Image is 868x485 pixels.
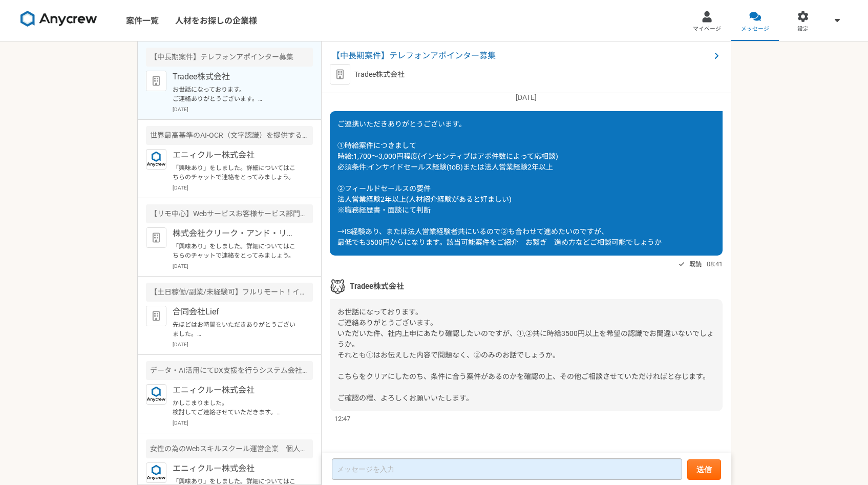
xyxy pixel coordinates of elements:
[350,281,404,292] span: Tradee株式会社
[330,92,723,103] p: [DATE]
[173,398,299,417] p: かしこまりました。 検討してご連絡させていただきます。 よろしくお願いいたします。
[173,341,313,348] p: [DATE]
[146,306,166,326] img: default_org_logo-42cde973f59100197ec2c8e796e4974ac8490bb5b08a0eb061ff975e4574aa76.png
[146,361,313,380] div: データ・AI活用にてDX支援を行うシステム会社でのインサイドセールスを募集
[173,85,299,103] p: お世話になっております。 ご連絡ありがとうございます。 いただいた件、社内上申にあたり確認したいのですが、①,②共に時給3500円以上を希望の認識でお間違いないでしょうか。 それとも①はお伝えし...
[173,384,299,396] p: エニィクルー株式会社
[173,227,299,240] p: 株式会社クリーク・アンド・リバー社
[173,242,299,260] p: 「興味あり」をしました。詳細についてはこちらのチャットで連絡をとってみましょう。
[337,120,662,246] span: ご連携いただきありがとうございます。 ①時給案件につきまして 時給:1,700〜3,000円程度(インセンティブはアポ件数によって応相談) 必須条件:インサイドセールス経験(toB)または法人営...
[330,279,345,294] img: %E3%82%B9%E3%82%AF%E3%83%AA%E3%83%BC%E3%83%B3%E3%82%B7%E3%83%A7%E3%83%83%E3%83%88_2025-02-06_21.3...
[146,149,166,170] img: logo_text_blue_01.png
[687,459,721,480] button: 送信
[797,25,809,33] span: 設定
[146,204,313,223] div: 【リモ中心】Webサービスお客様サービス部門でプロジェクトマネージャー！
[173,262,313,270] p: [DATE]
[173,184,313,192] p: [DATE]
[146,283,313,302] div: 【土日稼働/副業/未経験可】フルリモート！インサイドセールス募集（長期案件）
[173,320,299,339] p: 先ほどはお時間をいただきありがとうございました。 ご質問等あればご連絡ください。 よろしくお願いします。 ・商材概要 [DEMOGRAPHIC_DATA]人材の求人広告提案 ・業種により土日、夜...
[20,11,97,27] img: 8DqYSo04kwAAAAASUVORK5CYII=
[146,71,166,91] img: default_org_logo-42cde973f59100197ec2c8e796e4974ac8490bb5b08a0eb061ff975e4574aa76.png
[173,149,299,161] p: エニィクルー株式会社
[173,71,299,83] p: Tradee株式会社
[146,384,166,405] img: logo_text_blue_01.png
[146,227,166,248] img: default_org_logo-42cde973f59100197ec2c8e796e4974ac8490bb5b08a0eb061ff975e4574aa76.png
[173,106,313,113] p: [DATE]
[693,25,721,33] span: マイページ
[334,414,350,424] span: 12:47
[173,163,299,182] p: 「興味あり」をしました。詳細についてはこちらのチャットで連絡をとってみましょう。
[146,126,313,145] div: 世界最高基準のAI-OCR（文字認識）を提供するメガベンチャー パートナー営業
[146,439,313,458] div: 女性の為のWebスキルスクール運営企業 個人営業（フルリモート）
[707,259,723,269] span: 08:41
[332,50,710,62] span: 【中長期案件】テレフォンアポインター募集
[146,48,313,67] div: 【中長期案件】テレフォンアポインター募集
[354,69,405,80] p: Tradee株式会社
[146,462,166,483] img: logo_text_blue_01.png
[741,25,769,33] span: メッセージ
[173,306,299,318] p: 合同会社Lief
[337,308,714,402] span: お世話になっております。 ご連絡ありがとうございます。 いただいた件、社内上申にあたり確認したいのですが、①,②共に時給3500円以上を希望の認識でお間違いないでしょうか。 それとも①はお伝えし...
[330,64,350,85] img: default_org_logo-42cde973f59100197ec2c8e796e4974ac8490bb5b08a0eb061ff975e4574aa76.png
[173,462,299,475] p: エニィクルー株式会社
[173,419,313,427] p: [DATE]
[689,258,702,270] span: 既読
